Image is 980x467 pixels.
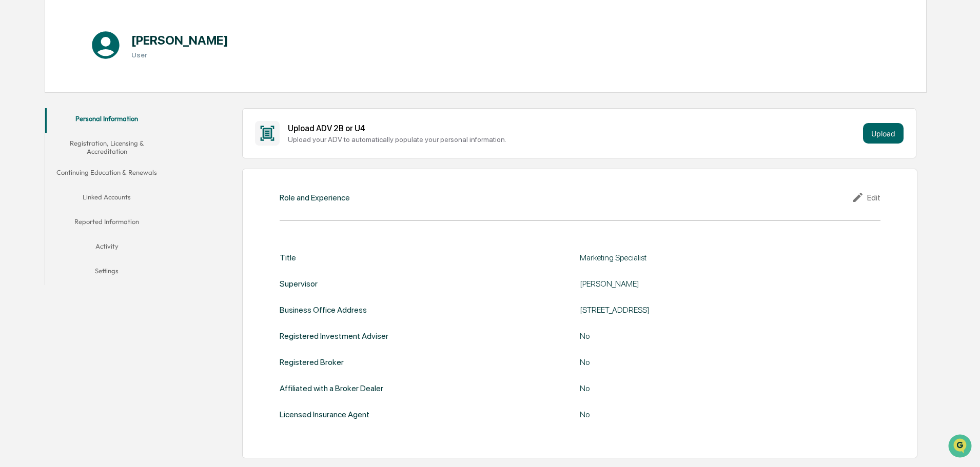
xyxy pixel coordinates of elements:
div: Role and Experience [280,193,350,202]
button: Linked Accounts [45,187,168,211]
h3: User [131,51,228,59]
div: No [580,331,836,341]
div: Marketing Specialist [580,253,836,262]
div: Registered Investment Adviser [280,331,388,341]
h1: [PERSON_NAME] [131,33,228,48]
iframe: Open customer support [947,433,975,461]
div: Start new chat [35,78,168,89]
div: Upload your ADV to automatically populate your personal information. [288,135,859,144]
button: Upload [863,123,904,144]
button: Reported Information [45,211,168,236]
div: We're available if you need us! [35,89,130,97]
div: secondary tabs example [45,108,168,285]
button: Start new chat [174,82,187,94]
button: Activity [45,236,168,260]
div: [STREET_ADDRESS] [580,305,836,315]
a: 🖐️Preclearance [6,125,70,144]
span: Preclearance [21,129,66,139]
button: Settings [45,260,168,285]
button: Continuing Education & Renewals [45,162,168,187]
span: Data Lookup [21,149,65,159]
div: Affiliated with a Broker Dealer [280,383,383,393]
div: 🖐️ [10,130,18,138]
div: [PERSON_NAME] [580,279,836,289]
div: No [580,383,836,393]
div: Licensed Insurance Agent [280,410,369,419]
div: Title [280,253,296,262]
div: No [580,357,836,367]
div: Edit [852,191,880,204]
p: How can we help? [10,22,187,38]
a: 🗄️Attestations [70,125,131,144]
button: Registration, Licensing & Accreditation [45,133,168,162]
a: Powered byPylon [72,173,124,181]
div: Registered Broker [280,357,344,367]
div: 🔎 [10,150,18,158]
div: No [580,410,836,419]
div: Business Office Address [280,305,367,315]
div: Upload ADV 2B or U4 [288,124,859,133]
button: Personal Information [45,108,168,133]
span: Attestations [85,129,127,139]
a: 🔎Data Lookup [6,145,69,163]
img: 1746055101610-c473b297-6a78-478c-a979-82029cc54cd1 [10,78,29,97]
div: 🗄️ [74,130,83,138]
div: Supervisor [280,279,318,289]
span: Pylon [102,174,124,181]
